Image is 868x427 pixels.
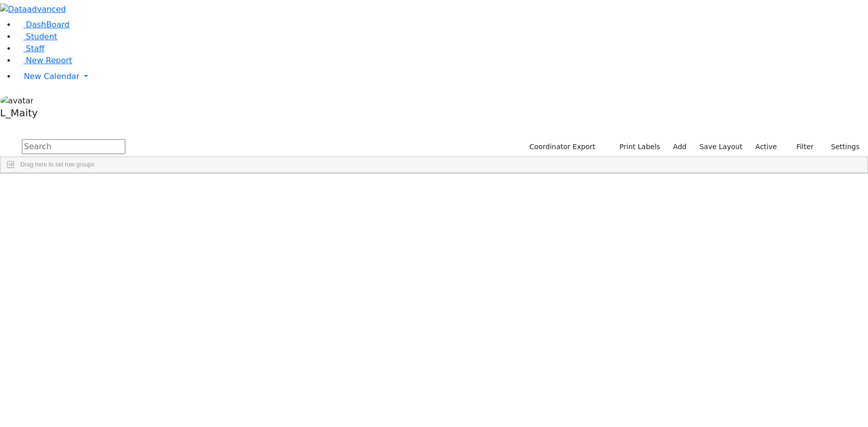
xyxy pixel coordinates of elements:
[818,139,864,155] button: Settings
[16,44,44,53] a: Staff
[523,139,600,155] button: Coordinator Export
[26,32,57,41] span: Student
[783,139,818,155] button: Filter
[16,56,72,65] a: New Report
[751,139,781,155] label: Active
[16,20,70,29] a: DashBoard
[22,139,125,154] input: Search
[669,139,691,155] a: Add
[608,139,665,155] button: Print Labels
[26,20,70,29] span: DashBoard
[20,161,95,168] span: Drag here to set row groups
[16,32,57,41] a: Student
[26,56,72,65] span: New Report
[695,139,747,155] button: Save Layout
[24,72,80,81] span: New Calendar
[26,44,44,53] span: Staff
[16,67,868,86] a: New Calendar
